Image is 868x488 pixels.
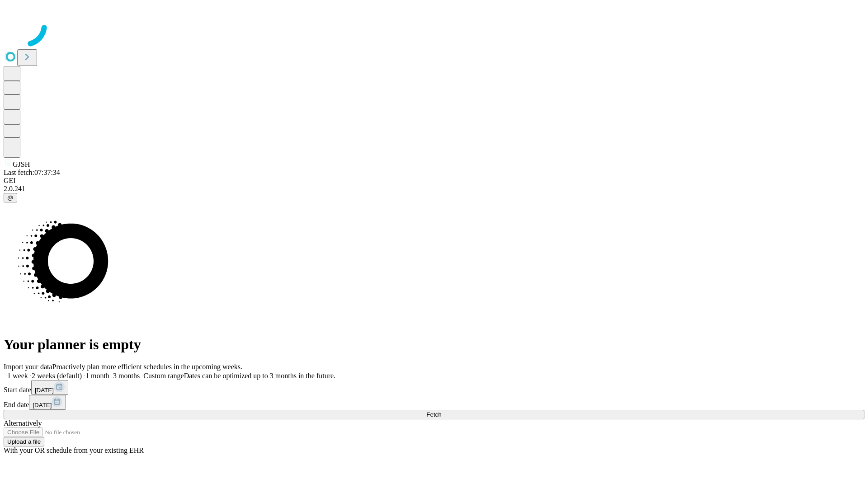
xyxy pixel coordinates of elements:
[4,395,864,410] div: End date
[4,177,864,185] div: GEI
[7,372,28,380] span: 1 week
[4,410,864,419] button: Fetch
[35,387,54,394] span: [DATE]
[4,336,864,353] h1: Your planner is empty
[31,380,68,395] button: [DATE]
[52,363,242,371] span: Proactively plan more efficient schedules in the upcoming weeks.
[4,446,144,454] span: With your OR schedule from your existing EHR
[4,193,17,202] button: @
[143,372,184,380] span: Custom range
[4,380,864,395] div: Start date
[4,437,44,446] button: Upload a file
[4,363,52,371] span: Import your data
[4,169,60,176] span: Last fetch: 07:37:34
[113,372,140,380] span: 3 months
[13,160,30,168] span: GJSH
[4,419,42,427] span: Alternatively
[184,372,335,380] span: Dates can be optimized up to 3 months in the future.
[7,194,14,201] span: @
[426,411,441,418] span: Fetch
[33,402,52,408] span: [DATE]
[29,395,66,410] button: [DATE]
[85,372,109,380] span: 1 month
[4,185,864,193] div: 2.0.241
[32,372,82,380] span: 2 weeks (default)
